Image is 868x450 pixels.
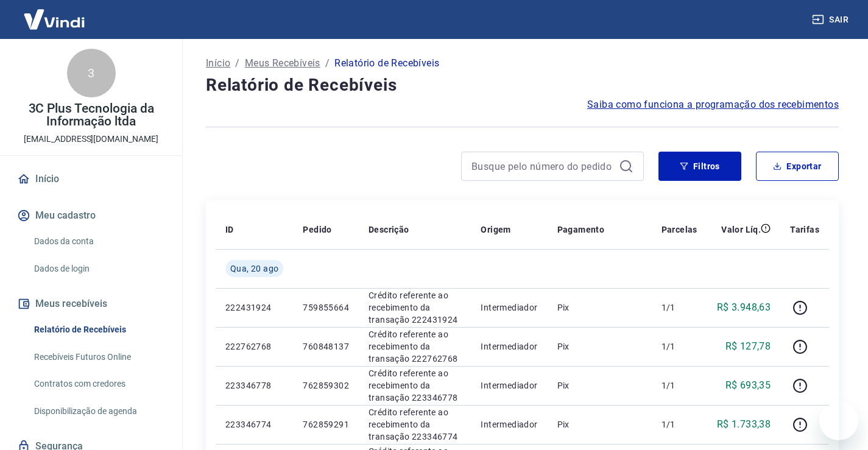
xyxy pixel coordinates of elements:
[481,301,537,314] p: Intermediador
[10,102,172,128] p: 3C Plus Tecnologia da Informação ltda
[303,223,331,236] p: Pedido
[29,399,168,424] a: Disponibilização de agenda
[662,340,697,353] p: 1/1
[369,406,461,443] p: Crédito referente ao recebimento da transação 223346774
[334,56,439,71] p: Relatório de Recebíveis
[235,56,239,71] p: /
[369,289,461,326] p: Crédito referente ao recebimento da transação 222431924
[790,223,819,236] p: Tarifas
[658,152,741,181] button: Filtros
[810,9,853,31] button: Sair
[587,97,839,112] a: Saiba como funciona a programação dos recebimentos
[662,418,697,431] p: 1/1
[206,73,839,97] h4: Relatório de Recebíveis
[206,56,230,71] a: Início
[15,166,168,192] a: Início
[15,1,94,38] img: Vindi
[662,301,697,314] p: 1/1
[369,367,461,404] p: Crédito referente ao recebimento da transação 223346778
[725,378,771,393] p: R$ 693,35
[29,371,168,396] a: Contratos com credores
[303,301,349,314] p: 759855664
[481,223,510,236] p: Origem
[230,262,278,275] span: Qua, 20 ago
[67,49,116,97] div: 3
[225,301,283,314] p: 222431924
[369,328,461,365] p: Crédito referente ao recebimento da transação 222762768
[303,379,349,392] p: 762859302
[15,290,168,317] button: Meus recebíveis
[303,340,349,353] p: 760848137
[29,317,168,342] a: Relatório de Recebíveis
[557,418,642,431] p: Pix
[29,345,168,370] a: Recebíveis Futuros Online
[557,379,642,392] p: Pix
[662,379,697,392] p: 1/1
[721,223,761,236] p: Valor Líq.
[481,379,537,392] p: Intermediador
[15,202,168,229] button: Meu cadastro
[717,417,771,432] p: R$ 1.733,38
[225,379,283,392] p: 223346778
[225,418,283,431] p: 223346774
[725,339,771,354] p: R$ 127,78
[245,56,320,71] a: Meus Recebíveis
[225,223,234,236] p: ID
[369,223,409,236] p: Descrição
[481,340,537,353] p: Intermediador
[557,301,642,314] p: Pix
[29,256,168,281] a: Dados de login
[557,223,605,236] p: Pagamento
[717,300,771,315] p: R$ 3.948,63
[325,56,330,71] p: /
[481,418,537,431] p: Intermediador
[24,133,158,146] p: [EMAIL_ADDRESS][DOMAIN_NAME]
[662,223,697,236] p: Parcelas
[29,229,168,254] a: Dados da conta
[756,152,839,181] button: Exportar
[819,401,858,440] iframe: Botão para abrir a janela de mensagens
[471,157,614,175] input: Busque pelo número do pedido
[225,340,283,353] p: 222762768
[303,418,349,431] p: 762859291
[557,340,642,353] p: Pix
